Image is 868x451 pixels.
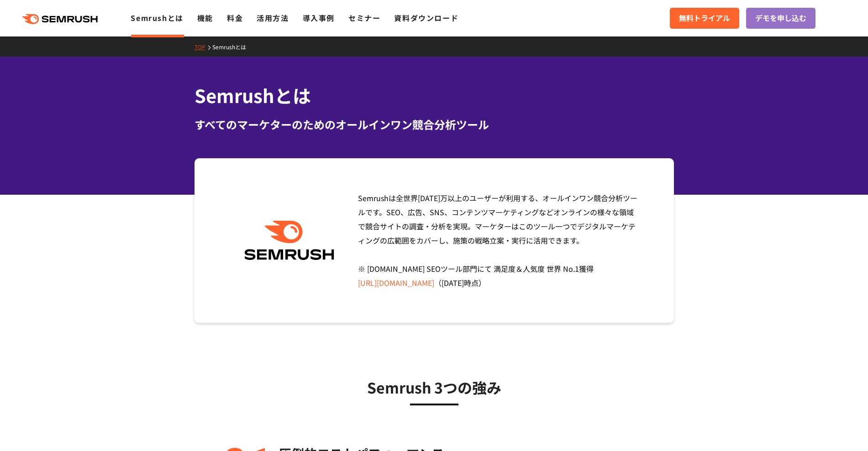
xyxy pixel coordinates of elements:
a: 活用方法 [257,12,289,23]
h1: Semrushとは [195,82,674,109]
a: Semrushとは [212,43,253,51]
a: デモを申し込む [746,8,815,29]
a: TOP [195,43,212,51]
span: デモを申し込む [755,12,806,24]
a: 料金 [227,12,243,23]
img: Semrush [240,221,339,260]
a: Semrushとは [131,12,183,23]
a: 無料トライアル [670,8,739,29]
a: 導入事例 [303,12,335,23]
div: すべてのマーケターのためのオールインワン競合分析ツール [195,116,674,133]
a: セミナー [348,12,380,23]
h3: Semrush 3つの強み [217,376,651,399]
a: 資料ダウンロード [394,12,458,23]
span: Semrushは全世界[DATE]万以上のユーザーが利用する、オールインワン競合分析ツールです。SEO、広告、SNS、コンテンツマーケティングなどオンラインの様々な領域で競合サイトの調査・分析を... [358,192,637,288]
a: 機能 [197,12,213,23]
span: 無料トライアル [679,12,730,24]
a: [URL][DOMAIN_NAME] [358,277,434,288]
